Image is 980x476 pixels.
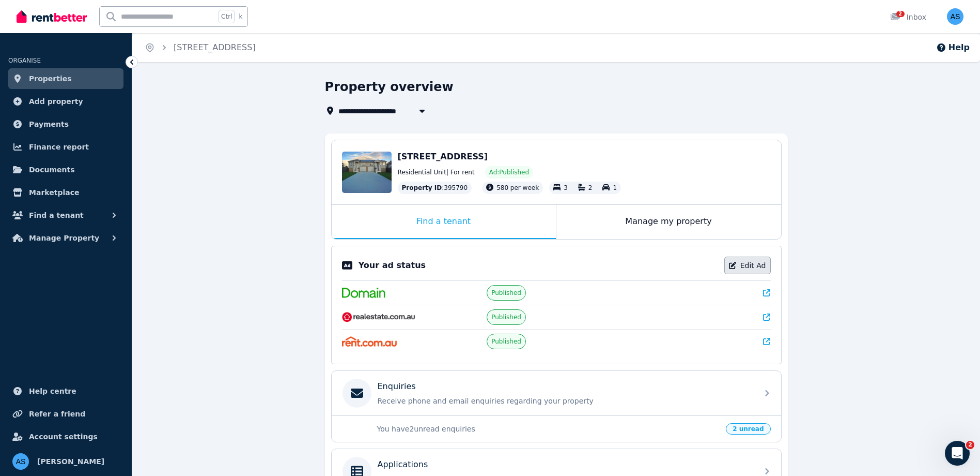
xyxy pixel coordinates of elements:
[936,41,970,54] button: Help
[8,228,123,248] button: Manage Property
[17,9,87,24] img: RentBetter
[491,289,521,297] span: Published
[398,182,472,194] div: : 395790
[945,441,970,466] iframe: Intercom live chat
[378,458,428,471] p: Applications
[132,33,268,62] nav: Breadcrumb
[239,12,242,21] span: k
[342,288,385,298] img: Domain.com.au
[8,114,123,135] a: Payments
[332,371,781,415] a: EnquiriesReceive phone and email enquiries regarding your property
[966,441,974,449] span: 2
[402,184,442,192] span: Property ID
[890,12,926,22] div: Inbox
[37,455,104,468] span: [PERSON_NAME]
[29,72,72,85] span: Properties
[29,408,85,420] span: Refer a friend
[29,95,83,108] span: Add property
[489,168,529,176] span: Ad: Published
[12,453,29,470] img: Aaron Showell
[342,312,416,322] img: RealEstate.com.au
[8,68,123,89] a: Properties
[332,205,556,239] div: Find a tenant
[8,182,123,203] a: Marketplace
[29,186,79,199] span: Marketplace
[29,141,89,153] span: Finance report
[29,209,84,221] span: Find a tenant
[8,57,41,64] span: ORGANISE
[564,184,568,191] span: 3
[174,42,256,52] a: [STREET_ADDRESS]
[726,423,770,435] span: 2 unread
[724,257,771,274] a: Edit Ad
[378,396,752,406] p: Receive phone and email enquiries regarding your property
[378,380,416,393] p: Enquiries
[8,404,123,424] a: Refer a friend
[29,118,69,130] span: Payments
[896,11,905,17] span: 2
[588,184,593,191] span: 2
[496,184,539,191] span: 580 per week
[947,8,963,25] img: Aaron Showell
[8,426,123,447] a: Account settings
[8,381,123,401] a: Help centre
[29,232,99,244] span: Manage Property
[8,91,123,112] a: Add property
[325,79,454,95] h1: Property overview
[29,385,76,397] span: Help centre
[8,205,123,226] button: Find a tenant
[556,205,781,239] div: Manage my property
[398,168,475,176] span: Residential Unit | For rent
[342,336,397,347] img: Rent.com.au
[613,184,617,191] span: 1
[29,163,75,176] span: Documents
[219,10,235,23] span: Ctrl
[377,424,720,434] p: You have 2 unread enquiries
[8,137,123,157] a: Finance report
[8,159,123,180] a: Documents
[398,152,488,161] span: [STREET_ADDRESS]
[359,259,426,272] p: Your ad status
[491,313,521,321] span: Published
[491,337,521,346] span: Published
[29,430,98,443] span: Account settings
